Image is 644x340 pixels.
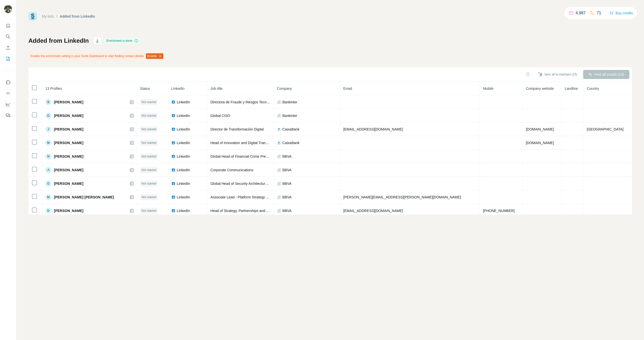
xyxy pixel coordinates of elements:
[60,14,95,19] div: Added from LinkedIn
[610,10,633,17] button: Buy credits
[142,127,156,132] span: Not started
[142,113,156,118] span: Not started
[171,168,175,172] img: LinkedIn logo
[177,208,190,213] span: LinkedIn
[211,100,279,104] span: Directora de Fraude y Riesgos Tecnológicos
[177,113,190,118] span: LinkedIn
[28,52,164,60] div: Enable the enrichment setting in your Surfe Dashboard to start finding contact details
[211,87,223,91] span: Job title
[211,141,282,145] span: Head of Innovation and Digital Transformation
[140,87,150,91] span: Status
[211,209,312,213] span: Head of Strategy, Partnerships and Innovation - Global Insurance
[4,78,12,87] button: Use Surfe on LinkedIn
[177,127,190,132] span: LinkedIn
[211,154,277,158] span: Global Head of Financial Crime Prevention
[4,100,12,109] button: Dashboard
[587,127,624,131] span: [GEOGRAPHIC_DATA]
[526,141,554,145] span: [DOMAIN_NAME]
[4,54,12,63] button: My lists
[54,195,114,200] span: [PERSON_NAME] [PERSON_NAME]
[343,209,403,213] span: [EMAIL_ADDRESS][DOMAIN_NAME]
[277,127,281,131] img: company-logo
[343,195,461,199] span: [PERSON_NAME][EMAIL_ADDRESS][PERSON_NAME][DOMAIN_NAME]
[54,167,83,173] span: [PERSON_NAME]
[177,195,190,200] span: LinkedIn
[28,37,89,45] h1: Added from LinkedIn
[171,100,175,104] img: LinkedIn logo
[597,10,601,16] p: 71
[45,87,62,91] span: 13 Profiles
[343,87,352,91] span: Email
[171,114,175,118] img: LinkedIn logo
[45,194,51,200] div: M
[283,113,297,118] span: Bankinter
[283,208,292,213] span: BBVA
[142,141,156,145] span: Not started
[142,208,156,213] span: Not started
[54,113,83,118] span: [PERSON_NAME]
[42,14,54,18] a: My lists
[142,181,156,186] span: Not started
[171,154,175,158] img: LinkedIn logo
[483,87,493,91] span: Mobile
[54,208,83,213] span: [PERSON_NAME]
[343,127,403,131] span: [EMAIL_ADDRESS][DOMAIN_NAME]
[4,111,12,120] button: Feedback
[177,154,190,159] span: LinkedIn
[142,195,156,199] span: Not started
[45,153,51,159] div: N
[171,182,175,186] img: LinkedIn logo
[54,140,83,145] span: [PERSON_NAME]
[283,100,297,105] span: Bankinter
[526,87,554,91] span: Company website
[45,208,51,214] div: D
[211,114,230,118] span: Global CISO
[45,181,51,187] div: G
[142,100,156,104] span: Not started
[171,209,175,213] img: LinkedIn logo
[171,87,185,91] span: LinkedIn
[177,167,190,173] span: LinkedIn
[587,87,599,91] span: Country
[45,140,51,146] div: M
[4,21,12,30] button: Quick start
[177,140,190,145] span: LinkedIn
[211,195,343,199] span: Associate Lead - Platform Strategy Management - Quantitative Business & Solutions
[283,195,292,200] span: BBVA
[4,5,12,13] img: Avatar
[171,127,175,131] img: LinkedIn logo
[576,10,586,16] p: 4,987
[283,167,292,173] span: BBVA
[177,100,190,105] span: LinkedIn
[105,38,140,44] div: Enrichment is done
[56,14,57,19] li: /
[211,168,253,172] span: Corporate Communications
[535,71,581,78] button: Sync all to HubSpot (13)
[277,87,292,91] span: Company
[28,12,37,21] img: Surfe Logo
[283,127,300,132] span: CaixaBank
[277,141,281,145] img: company-logo
[211,127,264,131] span: Director de Transformación Digital
[283,154,292,159] span: BBVA
[45,99,51,105] div: B
[54,181,83,186] span: [PERSON_NAME]
[45,167,51,173] div: A
[526,127,554,131] span: [DOMAIN_NAME]
[4,43,12,52] button: Enrich CSV
[283,181,292,186] span: BBVA
[54,154,83,159] span: [PERSON_NAME]
[565,87,578,91] span: Landline
[54,127,83,132] span: [PERSON_NAME]
[483,209,515,213] span: [PHONE_NUMBER]
[146,53,163,59] button: Enable
[45,126,51,132] div: J
[142,154,156,159] span: Not started
[171,141,175,145] img: LinkedIn logo
[4,89,12,98] button: Use Surfe API
[54,100,83,105] span: [PERSON_NAME]
[283,140,300,145] span: CaixaBank
[4,32,12,41] button: Search
[171,195,175,199] img: LinkedIn logo
[45,113,51,119] div: G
